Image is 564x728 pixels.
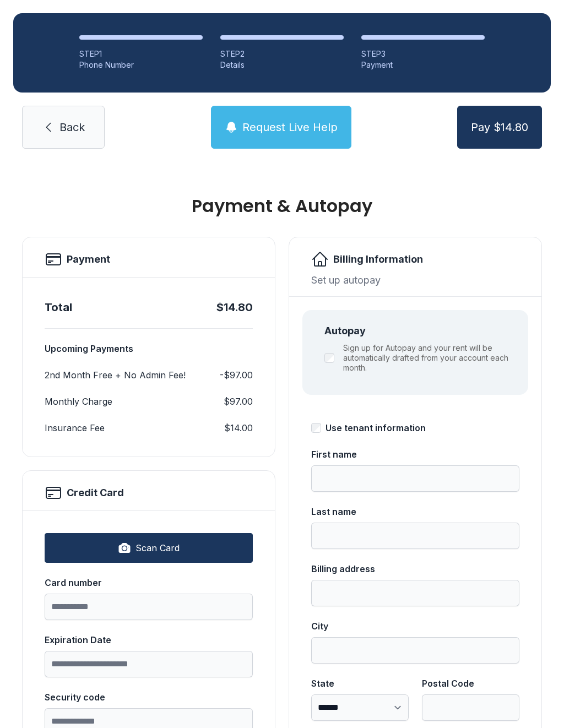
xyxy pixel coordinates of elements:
dt: Monthly Charge [45,395,112,408]
div: Card number [45,576,253,589]
div: Autopay [324,323,515,339]
input: Card number [45,594,253,620]
span: Pay $14.80 [471,119,528,135]
div: $14.80 [216,300,253,315]
div: First name [311,448,519,461]
div: City [311,620,519,633]
div: State [311,677,409,690]
input: Last name [311,523,519,549]
input: City [311,637,519,664]
dd: $97.00 [224,395,253,408]
div: STEP 1 [79,48,203,59]
span: Back [59,119,85,135]
input: Expiration Date [45,651,253,677]
dd: $14.00 [224,421,253,434]
input: Billing address [311,580,519,606]
div: Postal Code [422,677,519,690]
h1: Payment & Autopay [22,197,542,215]
span: Scan Card [135,541,180,555]
h2: Billing Information [333,252,423,267]
input: Postal Code [422,694,519,721]
label: Sign up for Autopay and your rent will be automatically drafted from your account each month. [343,343,515,373]
div: Last name [311,505,519,518]
div: Phone Number [79,59,203,70]
div: STEP 3 [361,48,485,59]
div: Details [220,59,344,70]
dd: -$97.00 [220,368,253,382]
div: Use tenant information [326,421,426,434]
span: Request Live Help [242,119,338,135]
div: Expiration Date [45,633,253,646]
div: Set up autopay [311,273,519,287]
h2: Credit Card [67,485,124,501]
dt: 2nd Month Free + No Admin Fee! [45,368,186,382]
select: State [311,694,409,721]
div: Security code [45,691,253,704]
h2: Payment [67,252,110,267]
div: STEP 2 [220,48,344,59]
div: Total [45,300,72,315]
input: First name [311,465,519,492]
h3: Upcoming Payments [45,342,253,355]
dt: Insurance Fee [45,421,105,434]
div: Payment [361,59,485,70]
div: Billing address [311,562,519,575]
